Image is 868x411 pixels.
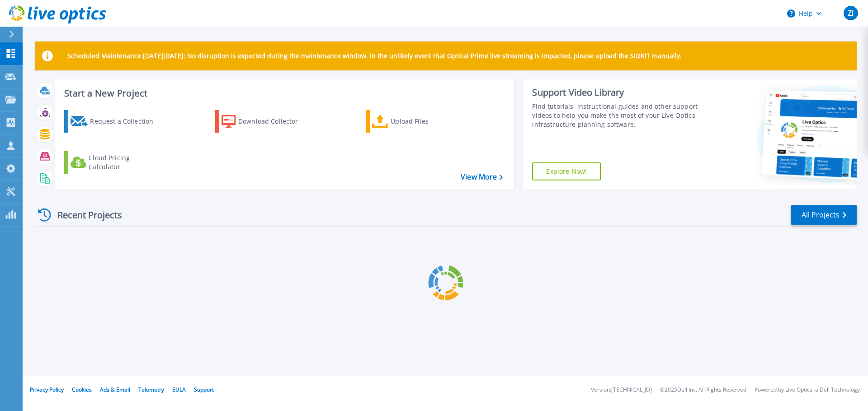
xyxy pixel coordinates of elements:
p: Scheduled Maintenance [DATE][DATE]: No disruption is expected during the maintenance window. In t... [67,52,682,60]
h3: Start a New Project [64,88,503,98]
a: Support [194,386,214,393]
div: Support Video Library [532,87,702,98]
a: View More [461,173,503,181]
a: Telemetry [138,386,164,393]
li: Powered by Live Optics, a Dell Technology [755,387,860,393]
span: ZI [848,9,854,17]
div: Cloud Pricing Calculator [89,153,161,171]
a: Privacy Policy [30,386,64,393]
div: Find tutorials, instructional guides and other support videos to help you make the most of your L... [532,102,702,129]
div: Download Collector [238,112,311,130]
div: Recent Projects [35,204,134,226]
a: Ads & Email [100,386,130,393]
a: Cookies [72,386,92,393]
a: Explore Now! [532,162,601,180]
a: EULA [172,386,186,393]
a: All Projects [791,205,857,225]
a: Download Collector [215,110,316,133]
div: Request a Collection [90,112,162,130]
a: Request a Collection [64,110,165,133]
li: © 2025 Dell Inc. All Rights Reserved [660,387,746,393]
a: Upload Files [366,110,467,133]
li: Version: [TECHNICAL_ID] [591,387,652,393]
a: Cloud Pricing Calculator [64,151,165,174]
div: Upload Files [391,112,463,130]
